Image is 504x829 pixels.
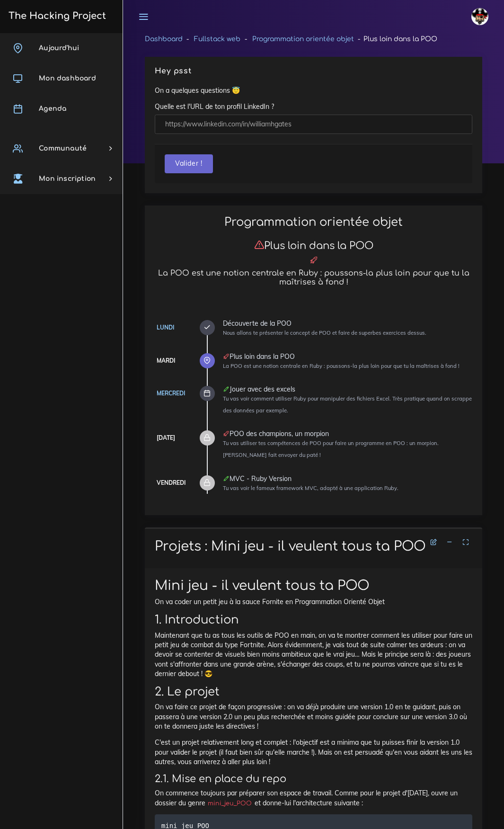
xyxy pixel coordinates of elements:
a: Lundi [157,324,174,331]
div: Mardi [157,356,175,366]
h3: Plus loin dans la POO [155,240,472,252]
h2: 2. Le projet [155,685,472,699]
h2: 1. Introduction [155,613,472,627]
li: Plus loin dans la POO [354,33,437,45]
a: Dashboard [145,36,183,43]
label: Quelle est l'URL de ton profil LinkedIn ? [155,102,274,111]
img: avatar [471,8,488,25]
small: Tu vas voir le fameux framework MVC, adapté à une application Ruby. [223,485,398,491]
p: On va coder un petit jeu à la sauce Fornite en Programmation Orienté Objet [155,597,472,606]
div: Jouer avec des excels [223,386,472,392]
p: On va faire ce projet de façon progressive : on va déjà produire une version 1.0 en te guidant, p... [155,702,472,731]
code: mini_jeu_POO [205,799,255,808]
div: POO des champions, un morpion [223,430,472,437]
p: C'est un projet relativement long et complet : l'objectif est a minima que tu puisses finir la ve... [155,738,472,767]
div: MVC - Ruby Version [223,475,472,482]
small: La POO est une notion centrale en Ruby : poussons-la plus loin pour que tu la maîtrises à fond ! [223,363,460,369]
p: On a quelques questions 😇 [155,86,472,95]
small: Nous allons te présenter le concept de POO et faire de superbes exercices dessus. [223,330,426,336]
span: Aujourd'hui [39,45,79,52]
div: Plus loin dans la POO [223,353,472,360]
h2: Programmation orientée objet [155,215,472,229]
span: Communauté [39,145,87,152]
h5: Hey psst [155,67,472,76]
p: Maintenant que tu as tous les outils de POO en main, on va te montrer comment les utiliser pour f... [155,631,472,678]
h1: Mini jeu - il veulent tous ta POO [155,578,472,594]
div: Vendredi [157,478,186,488]
h3: The Hacking Project [6,11,106,21]
p: On commence toujours par préparer son espace de travail. Comme pour le projet d'[DATE], ouvre un ... [155,788,472,808]
h3: 2.1. Mise en place du repo [155,773,472,785]
h5: La POO est une notion centrale en Ruby : poussons-la plus loin pour que tu la maîtrises à fond ! [155,269,472,287]
small: Tu vas voir comment utiliser Ruby pour manipuler des fichiers Excel. Très pratique quand on scrap... [223,395,472,414]
h1: Projets : Mini jeu - il veulent tous ta POO [155,539,472,555]
a: Fullstack web [194,36,240,43]
span: Agenda [39,105,66,112]
a: avatar [467,3,495,30]
div: Découverte de la POO [223,320,472,327]
small: Tu vas utiliser tes compétences de POO pour faire un programme en POO : un morpion. [PERSON_NAME]... [223,440,439,458]
input: https://www.linkedin.com/in/williamhgates [155,115,472,134]
a: Programmation orientée objet [252,36,354,43]
a: Mercredi [157,390,185,397]
button: Valider ! [165,154,213,174]
span: Mon inscription [39,175,96,182]
div: [DATE] [157,433,175,443]
span: Mon dashboard [39,75,96,82]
